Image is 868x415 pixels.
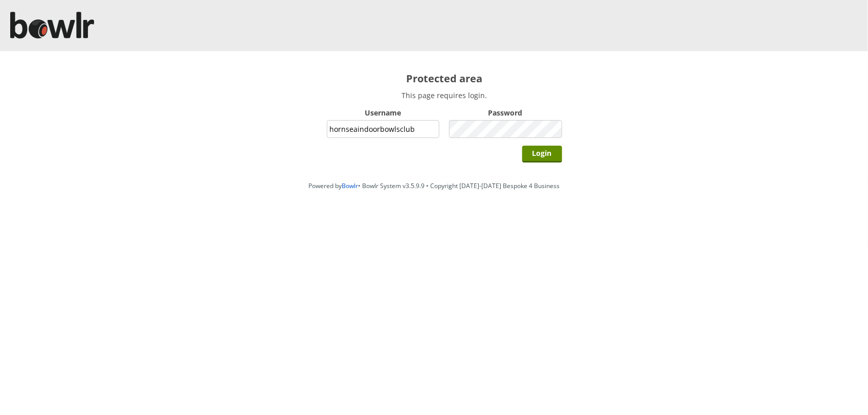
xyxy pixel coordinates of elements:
[522,146,562,163] input: Login
[327,72,562,85] h2: Protected area
[342,181,358,190] a: Bowlr
[327,108,440,118] label: Username
[449,108,562,118] label: Password
[308,181,560,190] span: Powered by • Bowlr System v3.5.9.9 • Copyright [DATE]-[DATE] Bespoke 4 Business
[327,90,562,100] p: This page requires login.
